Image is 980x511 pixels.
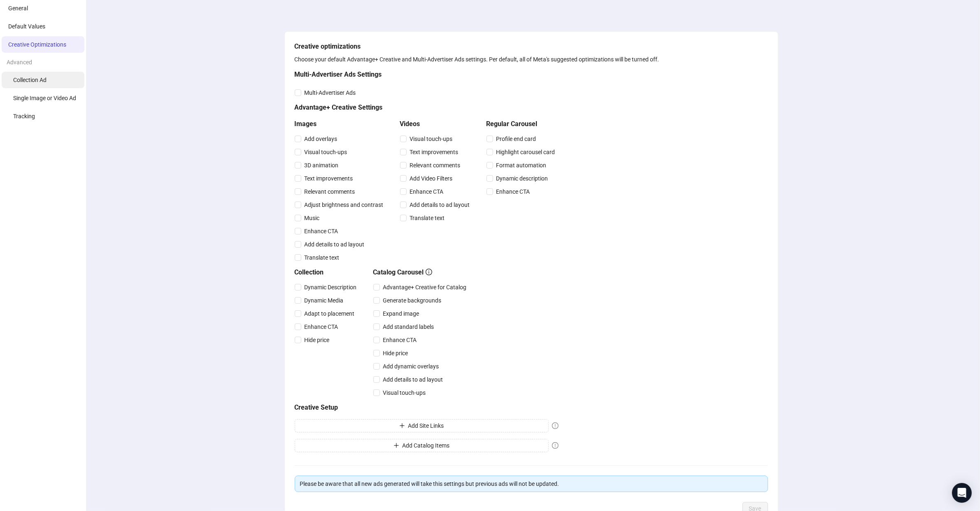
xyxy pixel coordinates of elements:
[403,442,450,449] span: Add Catalog Items
[301,161,342,170] span: 3D animation
[407,161,464,170] span: Relevant comments
[407,134,456,143] span: Visual touch-ups
[407,174,456,183] span: Add Video Filters
[487,119,559,129] h5: Regular Carousel
[373,267,470,277] h5: Catalog Carousel
[952,483,972,503] div: Open Intercom Messenger
[295,119,387,129] h5: Images
[295,419,549,432] button: Add Site Links
[380,375,447,384] span: Add details to ad layout
[8,23,45,30] span: Default Values
[301,148,351,157] span: Visual touch-ups
[295,55,768,64] div: Choose your default Advantage+ Creative and Multi-Advertiser Ads settings. Per default, all of Me...
[295,70,559,80] h5: Multi-Advertiser Ads Settings
[380,335,420,345] span: Enhance CTA
[380,296,445,305] span: Generate backgrounds
[552,422,559,429] span: exclamation-circle
[301,322,342,331] span: Enhance CTA
[301,253,343,262] span: Translate text
[295,267,360,277] h5: Collection
[295,42,768,52] h5: Creative optimizations
[407,213,448,223] span: Translate text
[301,174,356,183] span: Text improvements
[13,77,47,83] span: Collection Ad
[8,41,66,48] span: Creative Optimizations
[295,103,559,113] h5: Advantage+ Creative Settings
[493,161,550,170] span: Format automation
[301,134,341,143] span: Add overlays
[552,442,559,449] span: exclamation-circle
[301,240,368,249] span: Add details to ad layout
[399,423,405,429] span: plus
[426,269,432,275] span: info-circle
[407,148,462,157] span: Text improvements
[393,443,399,448] span: plus
[301,335,333,345] span: Hide price
[300,479,763,488] div: Please be aware that all new ads generated will take this settings but previous ads will not be u...
[8,5,28,12] span: General
[301,296,347,305] span: Dynamic Media
[380,309,423,318] span: Expand image
[301,309,358,318] span: Adapt to placement
[407,187,447,196] span: Enhance CTA
[493,148,559,157] span: Highlight carousel card
[380,362,442,371] span: Add dynamic overlays
[13,95,76,101] span: Single Image or Video Ad
[400,119,473,129] h5: Videos
[380,322,438,331] span: Add standard labels
[380,349,412,358] span: Hide price
[301,200,387,209] span: Adjust brightness and contrast
[301,88,359,97] span: Multi-Advertiser Ads
[493,187,533,196] span: Enhance CTA
[380,283,470,292] span: Advantage+ Creative for Catalog
[380,388,429,397] span: Visual touch-ups
[13,113,35,120] span: Tracking
[295,439,549,452] button: Add Catalog Items
[493,134,540,143] span: Profile end card
[301,283,360,292] span: Dynamic Description
[301,227,342,236] span: Enhance CTA
[493,174,552,183] span: Dynamic description
[408,422,444,429] span: Add Site Links
[301,187,358,196] span: Relevant comments
[407,200,473,209] span: Add details to ad layout
[295,403,559,413] h5: Creative Setup
[301,213,323,223] span: Music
